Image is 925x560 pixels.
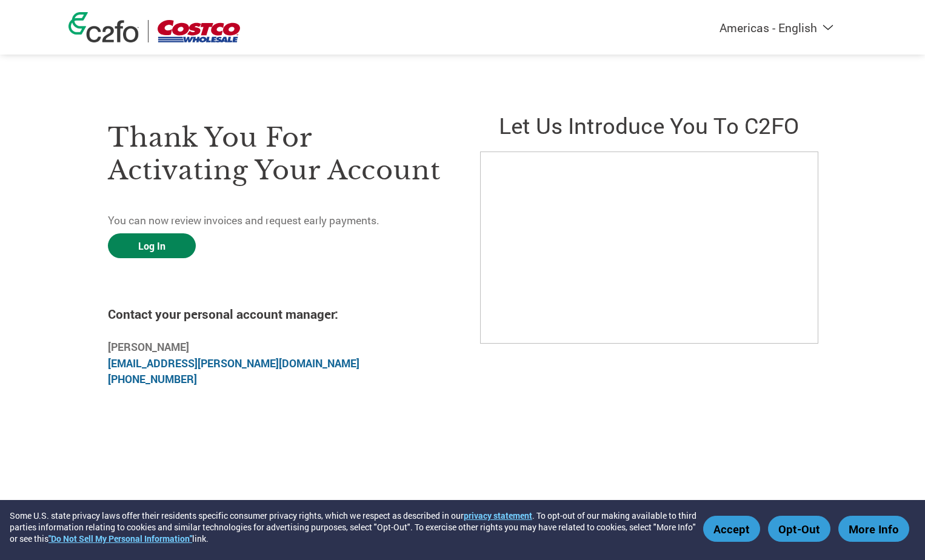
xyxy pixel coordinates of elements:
[68,12,139,42] img: c2fo logo
[108,356,359,370] a: [EMAIL_ADDRESS][PERSON_NAME][DOMAIN_NAME]
[108,213,445,228] p: You can now review invoices and request early payments.
[158,20,240,42] img: Costco
[108,305,445,322] h4: Contact your personal account manager:
[480,110,817,140] h2: Let us introduce you to C2FO
[108,340,189,354] b: [PERSON_NAME]
[480,152,818,344] iframe: C2FO Introduction Video
[703,516,760,542] button: Accept
[48,533,192,544] a: "Do Not Sell My Personal Information"
[838,516,909,542] button: More Info
[768,516,830,542] button: Opt-Out
[108,372,197,386] a: [PHONE_NUMBER]
[108,121,445,187] h3: Thank you for activating your account
[464,510,532,521] a: privacy statement
[108,233,196,258] a: Log In
[10,510,697,544] div: Some U.S. state privacy laws offer their residents specific consumer privacy rights, which we res...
